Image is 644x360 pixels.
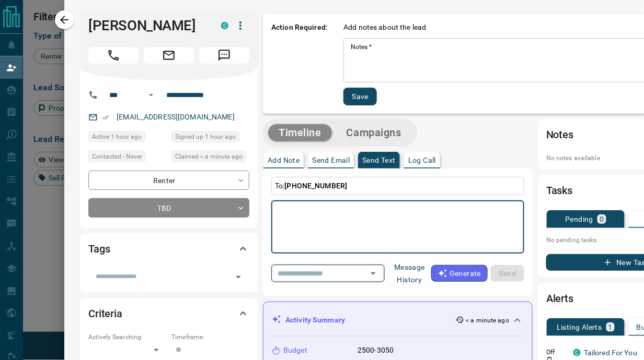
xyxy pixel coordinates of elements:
[102,114,109,121] svg: Email Verified
[546,290,573,307] h2: Alerts
[88,305,122,322] h2: Criteria
[312,157,350,164] p: Send Email
[358,345,394,356] p: 2500-3050
[388,259,431,288] button: Message History
[600,215,604,223] p: 0
[88,332,166,342] p: Actively Searching:
[285,315,345,326] p: Activity Summary
[268,157,300,164] p: Add Note
[171,332,249,342] p: Timeframe:
[271,177,524,195] p: To:
[88,47,139,64] span: Call
[557,323,602,331] p: Listing Alerts
[546,182,572,199] h2: Tasks
[584,349,637,357] a: Tailored For You
[221,22,228,29] div: condos.ca
[271,22,328,105] p: Action Required:
[408,157,436,164] p: Log Call
[144,47,194,64] span: Email
[88,171,249,190] div: Renter
[268,124,332,141] button: Timeline
[88,301,249,326] div: Criteria
[231,270,246,284] button: Open
[546,126,573,143] h2: Notes
[466,316,510,325] p: < a minute ago
[343,22,426,33] p: Add notes about the lead
[88,17,205,34] h1: [PERSON_NAME]
[343,88,377,105] button: Save
[92,131,142,142] span: Active 1 hour ago
[88,198,249,218] div: TBD
[88,131,166,146] div: Wed Aug 13 2025
[175,131,236,142] span: Signed up 1 hour ago
[431,265,488,282] button: Generate
[88,236,249,261] div: Tags
[366,266,381,281] button: Open
[199,47,249,64] span: Message
[171,131,249,146] div: Wed Aug 13 2025
[88,241,110,257] h2: Tags
[546,347,567,357] p: Off
[272,310,524,330] div: Activity Summary< a minute ago
[117,113,235,121] a: [EMAIL_ADDRESS][DOMAIN_NAME]
[573,349,581,356] div: condos.ca
[336,124,412,141] button: Campaigns
[566,215,594,223] p: Pending
[285,182,348,190] span: [PHONE_NUMBER]
[362,157,396,164] p: Send Text
[171,151,249,165] div: Wed Aug 13 2025
[608,323,613,331] p: 1
[145,89,157,101] button: Open
[283,345,307,356] p: Budget
[92,151,142,162] span: Contacted - Never
[175,151,243,162] span: Claimed < a minute ago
